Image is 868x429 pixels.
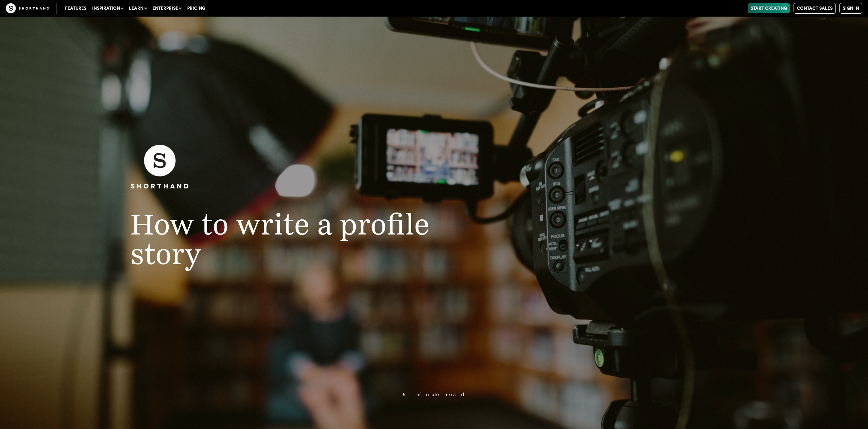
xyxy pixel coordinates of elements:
[169,392,699,397] p: 6 minute read
[116,210,487,268] h1: How to write a profile story
[126,3,150,13] button: Learn
[62,3,89,13] a: Features
[839,3,862,14] a: Sign in
[6,3,49,13] img: The Craft
[748,3,790,13] a: Start Creating
[150,3,184,13] button: Enterprise
[794,3,836,14] a: Contact Sales
[184,3,208,13] a: Pricing
[89,3,126,13] button: Inspiration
